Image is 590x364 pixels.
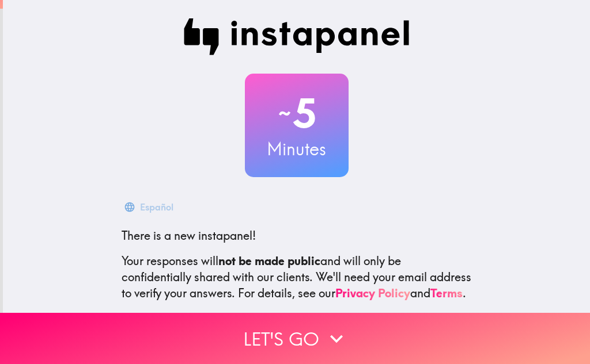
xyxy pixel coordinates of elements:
[140,199,173,215] div: Español
[335,286,410,300] a: Privacy Policy
[122,253,472,301] p: Your responses will and will only be confidentially shared with our clients. We'll need your emai...
[245,90,349,137] h2: 5
[122,228,256,243] span: There is a new instapanel!
[218,254,320,268] b: not be made public
[122,196,178,219] button: Español
[245,137,349,161] h3: Minutes
[430,286,463,300] a: Terms
[184,18,410,55] img: Instapanel
[122,311,472,343] p: This invite is exclusively for you, please do not share it. Complete it soon because spots are li...
[277,96,293,131] span: ~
